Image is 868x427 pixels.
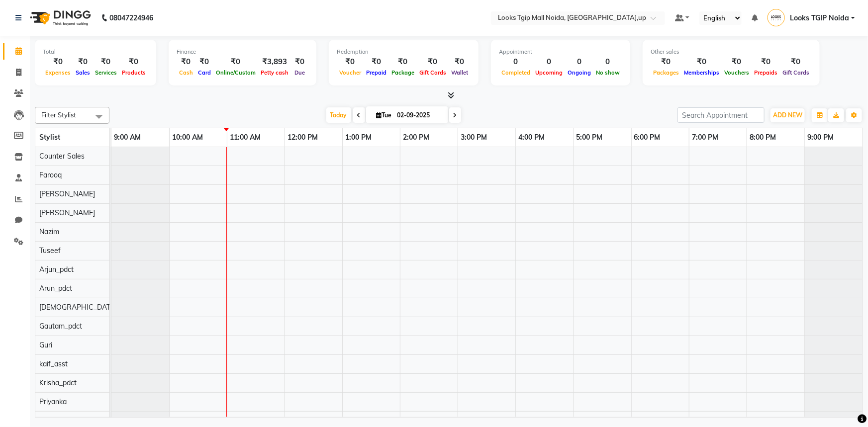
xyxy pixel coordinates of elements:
span: Guri [39,341,52,349]
div: 0 [593,56,622,68]
div: 0 [533,56,565,68]
span: Prepaids [752,69,780,76]
span: Looks TGIP Noida [790,13,849,23]
a: 2:00 PM [400,130,432,145]
div: ₹0 [73,56,93,68]
span: Expenses [43,69,73,76]
span: Services [93,69,119,76]
span: Online/Custom [213,69,258,76]
div: Finance [177,48,308,56]
span: [PERSON_NAME] [39,189,95,198]
a: 5:00 PM [574,130,605,145]
span: Gautam_pdct [39,322,82,331]
span: Voucher [337,69,364,76]
span: kaif_asst [39,359,68,368]
span: Packages [651,69,681,76]
div: ₹0 [722,56,752,68]
span: Gift Cards [417,69,449,76]
div: ₹0 [389,56,417,68]
span: Arjun_pdct [39,265,74,274]
div: ₹0 [213,56,258,68]
span: Card [195,69,213,76]
a: 9:00 PM [805,130,836,145]
div: ₹0 [43,56,73,68]
img: Looks TGIP Noida [768,9,785,26]
a: 9:00 AM [111,130,143,145]
div: ₹0 [119,56,148,68]
span: Due [292,69,307,76]
span: Farooq [39,171,62,179]
div: ₹0 [417,56,449,68]
span: Krisha_pdct [39,378,77,387]
a: 7:00 PM [689,130,721,145]
span: Wallet [449,69,471,76]
div: ₹0 [195,56,213,68]
div: Appointment [499,48,622,56]
span: Arun_pdct [39,284,72,293]
span: Petty cash [258,69,291,76]
span: Counter Sales [39,152,85,161]
span: [PERSON_NAME] [39,208,95,217]
div: ₹3,893 [258,56,291,68]
div: ₹0 [177,56,195,68]
a: 6:00 PM [632,130,663,145]
span: Priyanka [39,397,67,406]
span: ADD NEW [773,111,802,119]
span: Package [389,69,417,76]
span: Completed [499,69,533,76]
a: 10:00 AM [170,130,205,145]
div: Redemption [337,48,471,56]
div: ₹0 [93,56,119,68]
img: logo [25,4,94,32]
div: ₹0 [780,56,812,68]
span: Tue [374,111,394,119]
span: Cash [177,69,195,76]
div: 0 [565,56,593,68]
span: Stylist [39,133,60,142]
span: Upcoming [533,69,565,76]
span: Filter Stylist [41,111,76,119]
span: Sales [73,69,93,76]
a: 8:00 PM [747,130,778,145]
span: Today [326,107,351,123]
input: 2025-09-02 [394,108,444,123]
span: Memberships [681,69,722,76]
a: 1:00 PM [343,130,374,145]
span: [DEMOGRAPHIC_DATA] [39,303,117,312]
span: Products [119,69,148,76]
div: ₹0 [337,56,364,68]
span: Gift Cards [780,69,812,76]
span: Ongoing [565,69,593,76]
div: ₹0 [449,56,471,68]
div: Total [43,48,148,56]
div: ₹0 [752,56,780,68]
span: Nazim [39,227,59,236]
div: ₹0 [291,56,308,68]
a: 11:00 AM [227,130,263,145]
a: 12:00 PM [285,130,320,145]
div: ₹0 [364,56,389,68]
div: Other sales [651,48,812,56]
input: Search Appointment [677,107,765,123]
span: Vouchers [722,69,752,76]
span: Rakesh_nails art [39,416,93,425]
div: ₹0 [681,56,722,68]
span: Tuseef [39,246,61,255]
div: 0 [499,56,533,68]
a: 3:00 PM [458,130,489,145]
span: No show [593,69,622,76]
button: ADD NEW [771,108,805,122]
div: ₹0 [651,56,681,68]
a: 4:00 PM [516,130,547,145]
b: 08047224946 [109,4,153,32]
span: Prepaid [364,69,389,76]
